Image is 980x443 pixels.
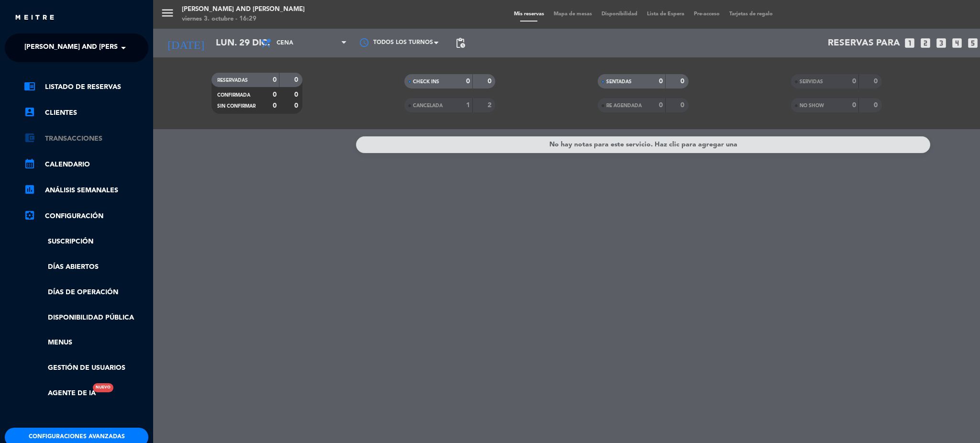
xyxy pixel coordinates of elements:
[24,210,148,222] a: Configuración
[24,363,148,374] a: Gestión de usuarios
[24,236,148,247] a: Suscripción
[24,388,96,399] a: Agente de IANuevo
[24,337,148,348] a: Menus
[24,158,35,169] i: calendar_month
[24,106,35,118] i: account_box
[14,14,55,22] img: MEITRE
[24,81,148,93] a: chrome_reader_modeListado de Reservas
[24,287,148,298] a: Días de Operación
[24,80,35,92] i: chrome_reader_mode
[24,184,35,195] i: assessment
[24,210,35,221] i: settings_applications
[24,159,148,170] a: calendar_monthCalendario
[24,312,148,323] a: Disponibilidad pública
[93,383,113,392] div: Nuevo
[24,185,148,196] a: assessmentANÁLISIS SEMANALES
[24,132,35,144] i: account_balance_wallet
[24,133,148,144] a: account_balance_walletTransacciones
[24,107,148,119] a: account_boxClientes
[24,262,148,273] a: Días abiertos
[24,38,155,58] span: [PERSON_NAME] and [PERSON_NAME]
